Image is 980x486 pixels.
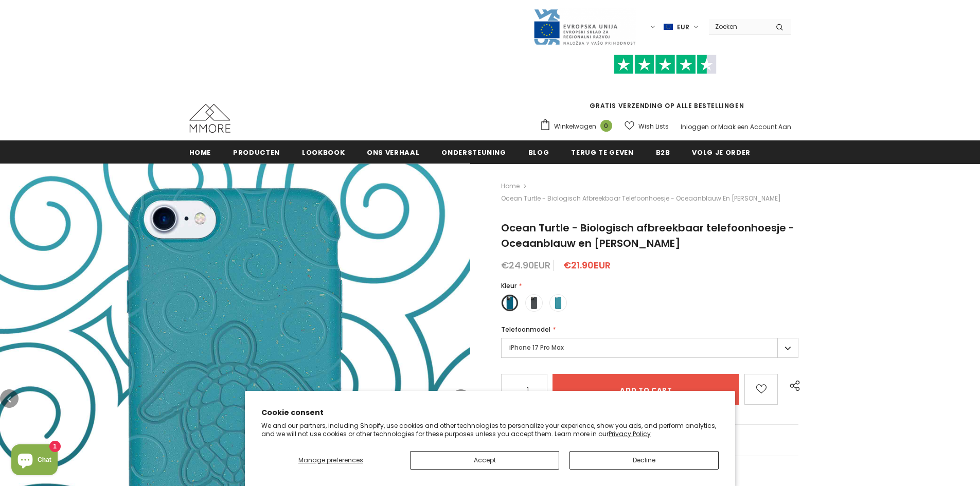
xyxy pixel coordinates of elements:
button: Decline [569,451,719,470]
a: Javni Razpis [533,22,636,31]
img: MMORE Cases [189,104,230,133]
span: Terug te geven [571,148,633,157]
span: Ocean Turtle - Biologisch afbreekbaar telefoonhoesje - Oceaanblauw en [PERSON_NAME] [501,221,794,250]
span: Producten [233,148,280,157]
span: Kleur [501,281,516,290]
a: Inloggen [681,122,709,131]
iframe: Customer reviews powered by Trustpilot [540,74,791,101]
a: Ons verhaal [367,140,419,164]
inbox-online-store-chat: Shopify online store chat [8,444,61,478]
p: We and our partners, including Shopify, use cookies and other technologies to personalize your ex... [261,422,719,438]
a: Home [189,140,211,164]
input: Add to cart [553,374,739,405]
span: GRATIS VERZENDING OP ALLE BESTELLINGEN [540,59,791,110]
a: Wish Lists [625,117,669,135]
input: Search Site [709,19,768,34]
a: Lookbook [302,140,345,164]
a: Producten [233,140,280,164]
a: B2B [656,140,670,164]
a: ondersteuning [441,140,506,164]
a: Privacy Policy [609,429,651,438]
span: Home [189,148,211,157]
a: Terug te geven [571,140,633,164]
button: Manage preferences [261,451,400,470]
img: Vertrouw op Pilot Stars [614,55,717,75]
span: B2B [656,148,670,157]
button: Accept [410,451,559,470]
span: Volg je order [692,148,750,157]
span: Winkelwagen [554,121,596,132]
span: ondersteuning [441,148,506,157]
h2: Cookie consent [261,407,719,418]
img: Javni Razpis [533,8,636,46]
span: 0 [600,120,612,132]
span: Telefoonmodel [501,325,550,334]
span: Lookbook [302,148,345,157]
a: Maak een Account Aan [718,122,791,131]
span: EUR [677,22,689,32]
span: Ons verhaal [367,148,419,157]
span: €21.90EUR [563,259,611,272]
a: Home [501,180,520,192]
a: Winkelwagen 0 [540,119,617,134]
span: Blog [528,148,549,157]
span: or [710,122,717,131]
a: Volg je order [692,140,750,164]
span: €24.90EUR [501,259,550,272]
span: Ocean Turtle - Biologisch afbreekbaar telefoonhoesje - Oceaanblauw en [PERSON_NAME] [501,192,781,205]
a: Blog [528,140,549,164]
label: iPhone 17 Pro Max [501,338,798,358]
span: Manage preferences [298,456,363,464]
span: Wish Lists [638,121,669,132]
